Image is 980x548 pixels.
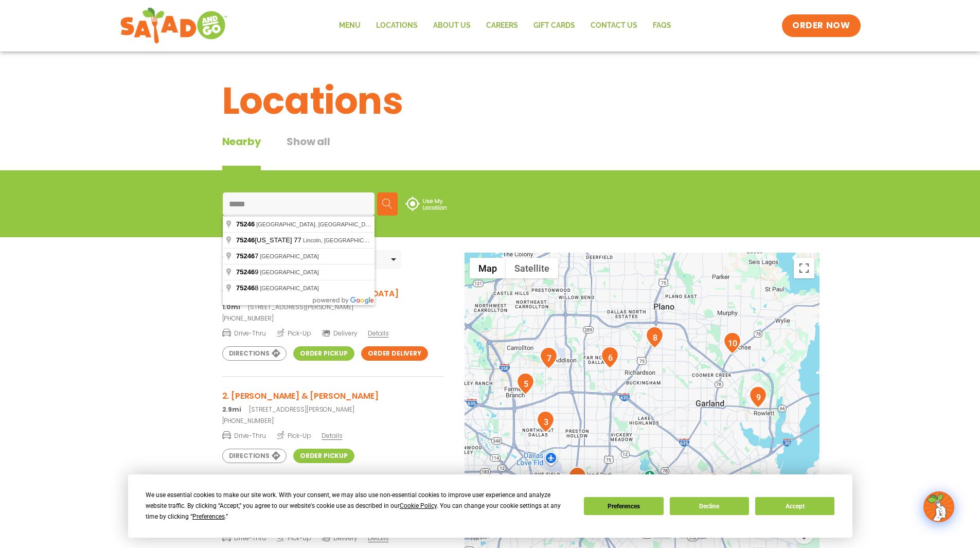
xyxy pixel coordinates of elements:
span: Details [368,534,388,542]
span: Preferences [192,513,225,520]
button: Decline [670,497,749,515]
span: 75246 [236,236,255,244]
a: 1. [PERSON_NAME] & [GEOGRAPHIC_DATA] 1.0mi[STREET_ADDRESS][PERSON_NAME] [222,287,443,312]
div: 2 [568,467,586,489]
p: [STREET_ADDRESS][PERSON_NAME] [222,405,443,414]
span: 75246 [236,268,255,276]
div: Cookie Consent Prompt [128,474,852,538]
span: ORDER NOW [792,20,850,32]
span: 8 [236,284,260,292]
a: Contact Us [583,14,645,38]
img: wpChatIcon [924,492,953,521]
button: Show satellite imagery [506,258,558,278]
span: Details [368,329,388,338]
strong: 1.0mi [222,303,240,311]
span: 10 [222,254,231,266]
div: 6 [601,346,619,368]
span: 7 [236,252,260,260]
button: Toggle fullscreen view [794,258,814,278]
p: [STREET_ADDRESS][PERSON_NAME] [222,303,443,312]
span: Pick-Up [277,430,311,440]
span: 75246 [236,252,255,260]
div: Tabbed content [222,134,356,170]
div: 9 [749,386,767,408]
a: Careers [478,14,526,38]
button: Show all [287,134,330,170]
span: Lincoln, [GEOGRAPHIC_DATA], [GEOGRAPHIC_DATA] [303,237,445,243]
a: Directions [222,346,287,361]
a: Drive-Thru Pick-Up Delivery Details [222,530,443,543]
div: 7 [540,347,558,369]
a: FAQs [645,14,679,38]
a: Locations [368,14,425,38]
a: Menu [331,14,368,38]
span: [GEOGRAPHIC_DATA] [260,285,319,291]
span: [GEOGRAPHIC_DATA] [260,269,319,275]
span: [GEOGRAPHIC_DATA], [GEOGRAPHIC_DATA], [GEOGRAPHIC_DATA] [256,221,439,227]
img: search.svg [382,199,393,209]
span: 75246 [236,284,255,292]
a: Drive-Thru Pick-Up Delivery Details [222,325,443,338]
span: 75246 [236,220,255,228]
img: new-SAG-logo-768×292 [120,5,228,46]
a: Order Delivery [361,346,428,361]
div: 5 [516,373,534,395]
div: 10 [723,332,741,354]
a: About Us [425,14,478,38]
button: Accept [755,497,834,515]
div: 8 [646,326,664,348]
a: ORDER NOW [782,14,860,37]
a: [PHONE_NUMBER] [222,416,443,426]
div: We use essential cookies to make our site work. With your consent, we may also use non-essential ... [146,490,572,522]
a: Order Pickup [293,449,354,463]
button: Show street map [470,258,506,278]
a: Directions [222,449,287,463]
span: Drive-Thru [222,430,266,440]
span: Delivery [322,534,357,543]
span: Pick-Up [277,533,311,543]
a: GIFT CARDS [526,14,583,38]
a: Drive-Thru Pick-Up Details [222,428,443,440]
h3: 2. [PERSON_NAME] & [PERSON_NAME] [222,390,443,402]
span: [GEOGRAPHIC_DATA] [260,253,319,259]
span: Cookie Policy [400,502,437,509]
a: 2. [PERSON_NAME] & [PERSON_NAME] 2.9mi[STREET_ADDRESS][PERSON_NAME] [222,390,443,414]
div: 3 [537,411,555,433]
img: use-location.svg [405,197,447,211]
span: Drive-Thru [222,328,266,338]
div: Nearby [222,134,261,170]
button: Preferences [584,497,663,515]
span: [US_STATE] 77 [236,236,303,244]
span: Details [322,431,342,440]
span: 9 [236,268,260,276]
h1: Locations [222,73,758,129]
div: Nearby Locations [222,253,307,266]
a: [PHONE_NUMBER] [222,314,443,323]
h3: 1. [PERSON_NAME] & [GEOGRAPHIC_DATA] [222,287,443,300]
strong: 2.9mi [222,405,241,414]
span: Delivery [322,329,357,338]
span: Pick-Up [277,328,311,338]
span: Drive-Thru [222,533,266,543]
div: 4 [705,473,723,495]
a: Order Pickup [293,346,354,361]
nav: Menu [331,14,679,38]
